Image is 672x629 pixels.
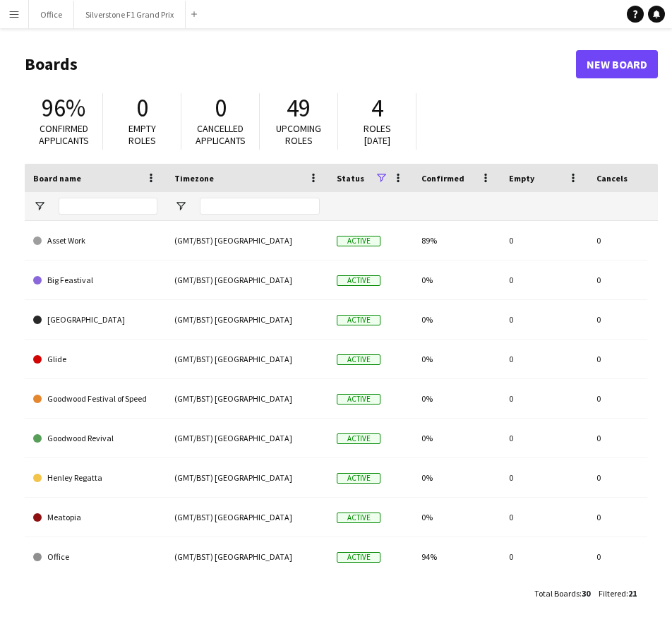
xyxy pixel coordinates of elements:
div: (GMT/BST) [GEOGRAPHIC_DATA] [166,379,328,418]
span: Roles [DATE] [364,122,391,147]
span: Upcoming roles [276,122,321,147]
span: 21 [628,588,637,599]
span: Active [337,433,380,444]
span: 0 [136,92,148,124]
div: (GMT/BST) [GEOGRAPHIC_DATA] [166,300,328,339]
span: Status [337,173,364,184]
span: Filtered [599,588,626,599]
span: Active [337,552,380,563]
div: 0% [413,340,500,378]
span: Active [337,236,380,246]
a: Goodwood Festival of Speed [33,379,157,419]
a: Goodwood Revival [33,419,157,458]
span: Active [337,354,380,365]
div: 0 [500,340,588,378]
div: (GMT/BST) [GEOGRAPHIC_DATA] [166,340,328,378]
span: 96% [42,92,85,124]
span: Active [337,473,380,484]
span: Cancels [596,173,628,184]
span: Confirmed [421,173,464,184]
span: 0 [215,92,227,124]
div: (GMT/BST) [GEOGRAPHIC_DATA] [166,537,328,576]
a: Office [33,537,157,577]
a: New Board [576,50,658,78]
div: 0 [500,379,588,418]
div: 0 [500,458,588,497]
span: Active [337,513,380,523]
button: Open Filter Menu [174,200,187,212]
button: Open Filter Menu [33,200,46,212]
input: Timezone Filter Input [200,198,320,215]
div: (GMT/BST) [GEOGRAPHIC_DATA] [166,498,328,537]
div: 0 [500,537,588,576]
div: (GMT/BST) [GEOGRAPHIC_DATA] [166,221,328,260]
div: (GMT/BST) [GEOGRAPHIC_DATA] [166,419,328,457]
div: 0% [413,300,500,339]
div: 0% [413,419,500,457]
div: 0% [413,379,500,418]
span: Empty [509,173,534,184]
a: [GEOGRAPHIC_DATA] [33,300,157,340]
div: (GMT/BST) [GEOGRAPHIC_DATA] [166,260,328,299]
span: Confirmed applicants [39,122,89,147]
a: Big Feastival [33,260,157,300]
button: Office [29,1,74,28]
div: 94% [413,537,500,576]
button: Silverstone F1 Grand Prix [74,1,186,28]
span: 4 [371,92,383,124]
div: (GMT/BST) [GEOGRAPHIC_DATA] [166,458,328,497]
div: 0% [413,458,500,497]
div: 0 [500,260,588,299]
a: Asset Work [33,221,157,260]
div: 89% [413,221,500,260]
a: Meatopia [33,498,157,537]
span: Cancelled applicants [196,122,246,147]
span: Timezone [174,173,214,184]
span: Active [337,315,380,325]
a: Henley Regatta [33,458,157,498]
h1: Boards [25,54,576,75]
div: 0 [500,300,588,339]
div: 0% [413,260,500,299]
span: Empty roles [128,122,156,147]
span: Active [337,275,380,286]
div: : [534,580,590,607]
span: 49 [287,92,311,124]
span: Active [337,394,380,405]
span: 30 [582,588,590,599]
div: 0 [500,498,588,537]
input: Board name Filter Input [59,198,157,215]
div: : [599,580,637,607]
span: Total Boards [534,588,580,599]
div: 0% [413,498,500,537]
div: 0 [500,221,588,260]
div: 0 [500,419,588,457]
a: Glide [33,340,157,379]
span: Board name [33,173,81,184]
